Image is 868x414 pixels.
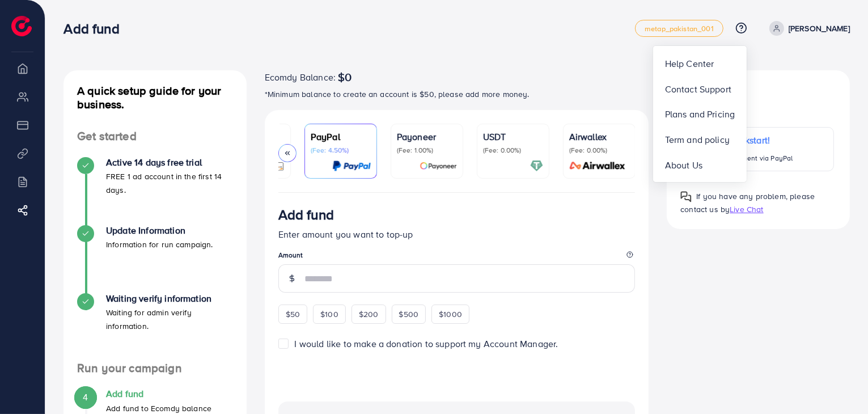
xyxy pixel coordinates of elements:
img: logo [11,16,32,36]
span: 4 [83,391,88,404]
p: Enter amount you want to top-up [278,227,636,241]
p: (Fee: 4.50%) [311,146,371,155]
span: About Us [665,158,702,172]
p: Payoneer [397,130,457,143]
span: $500 [399,309,419,320]
p: (Fee: 0.00%) [483,146,543,155]
a: metap_pakistan_001 [635,20,723,37]
span: metap_pakistan_001 [645,25,714,32]
li: Update Information [63,225,247,293]
legend: Amount [278,250,636,264]
h4: Get started [63,129,247,143]
p: PayPal [311,130,371,143]
img: card [566,159,629,172]
span: $50 [286,309,300,320]
a: [PERSON_NAME] [765,21,850,36]
h3: Add fund [278,206,334,223]
img: card [332,159,371,172]
span: Contact Support [665,82,731,96]
h4: Run your campaign [63,361,247,375]
h4: A quick setup guide for your business. [63,84,247,111]
span: Live Chat [730,204,763,215]
span: $200 [359,309,379,320]
span: Help Center [665,57,714,70]
li: Waiting verify information [63,293,247,361]
h4: Add fund [106,388,211,399]
img: Popup guide [680,191,692,202]
span: $100 [320,309,338,320]
iframe: Chat [820,363,859,405]
h3: Add fund [63,20,128,37]
span: Term and policy [665,133,730,146]
p: Information for run campaign. [106,238,213,251]
p: FREE 1 ad account in the first 14 days. [106,170,233,197]
p: (Fee: 0.00%) [569,146,629,155]
img: card [420,159,457,172]
span: Plans and Pricing [665,107,735,121]
p: [PERSON_NAME] [789,22,850,35]
h4: Active 14 days free trial [106,157,233,168]
p: Waiting for admin verify information. [106,306,233,333]
span: $0 [338,70,352,84]
span: Ecomdy Balance: [265,70,336,84]
p: Airwallex [569,130,629,143]
img: card [530,159,543,172]
p: (Fee: 1.00%) [397,146,457,155]
p: USDT [483,130,543,143]
p: Guide to payment via PayPal [700,151,793,165]
h4: Waiting verify information [106,293,233,304]
span: I would like to make a donation to support my Account Manager. [295,337,558,350]
p: *Minimum balance to create an account is $50, please add more money. [265,87,649,101]
li: Active 14 days free trial [63,157,247,225]
h4: Update Information [106,225,213,236]
span: $1000 [439,309,462,320]
span: If you have any problem, please contact us by [680,191,815,215]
